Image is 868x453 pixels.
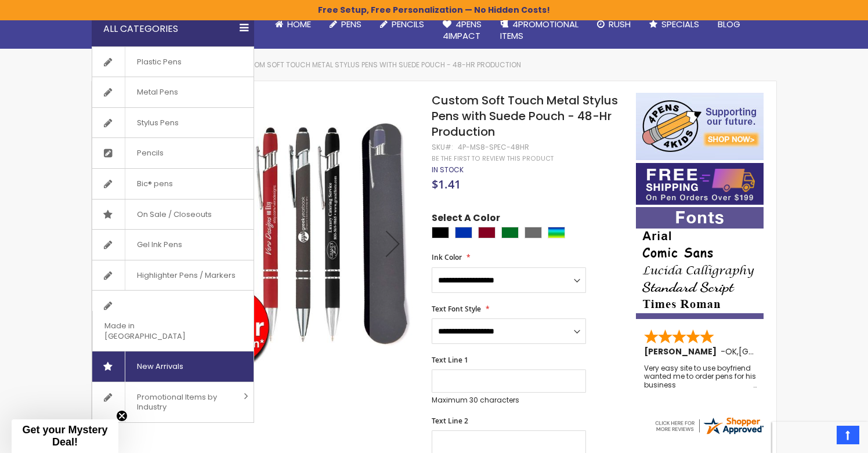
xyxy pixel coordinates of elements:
[640,12,708,37] a: Specials
[92,77,254,107] a: Metal Pens
[125,169,185,199] span: Bic® pens
[92,12,254,46] div: All Categories
[125,260,247,291] span: Highlighter Pens / Markers
[609,18,631,30] span: Rush
[432,355,468,365] span: Text Line 1
[92,291,254,351] a: Made in [GEOGRAPHIC_DATA]
[491,12,588,49] a: 4PROMOTIONALITEMS
[266,12,320,37] a: Home
[432,304,481,314] span: Text Font Style
[661,18,699,30] span: Specials
[125,200,223,230] span: On Sale / Closeouts
[125,230,194,260] span: Gel Ink Pens
[92,138,254,168] a: Pencils
[772,422,868,453] iframe: Google Customer Reviews
[392,18,424,30] span: Pencils
[151,110,416,375] img: Custom Soft Touch Metal Stylus Pens with Suede Pouch - 48-Hr Production
[92,260,254,291] a: Highlighter Pens / Markers
[125,77,190,107] span: Metal Pens
[125,108,190,138] span: Stylus Pens
[432,154,554,163] a: Be the first to review this product
[636,93,764,160] img: 4pens 4 kids
[718,18,740,30] span: Blog
[739,346,824,357] span: [GEOGRAPHIC_DATA]
[636,163,764,205] img: Free shipping on orders over $199
[644,346,721,357] span: [PERSON_NAME]
[525,227,542,238] div: Grey
[548,227,565,238] div: Assorted
[125,138,175,168] span: Pencils
[588,12,640,37] a: Rush
[708,12,750,37] a: Blog
[125,351,195,382] span: New Arrivals
[22,424,107,448] span: Get your Mystery Deal!
[92,169,254,199] a: Bic® pens
[501,227,519,238] div: Green
[287,18,311,30] span: Home
[432,416,468,426] span: Text Line 2
[432,212,500,227] span: Select A Color
[432,227,449,238] div: Black
[12,419,118,453] div: Get your Mystery Deal!Close teaser
[500,18,578,42] span: 4PROMOTIONAL ITEMS
[478,227,496,238] div: Burgundy
[432,165,464,175] span: In stock
[341,18,361,30] span: Pens
[92,200,254,230] a: On Sale / Closeouts
[116,410,128,422] button: Close teaser
[433,12,491,49] a: 4Pens4impact
[432,176,461,192] span: $1.41
[432,142,453,152] strong: SKU
[455,227,472,238] div: Blue
[92,47,254,77] a: Plastic Pens
[92,382,254,422] a: Promotional Items by Industry
[92,311,225,351] span: Made in [GEOGRAPHIC_DATA]
[458,143,529,152] div: 4P-MS8-SPEC-48HR
[644,364,757,389] div: Very easy site to use boyfriend wanted me to order pens for his business
[653,415,765,436] img: 4pens.com widget logo
[636,207,764,319] img: font-personalization-examples
[432,252,462,262] span: Ink Color
[370,93,416,394] div: Next
[725,346,737,357] span: OK
[653,429,765,438] a: 4pens.com certificate URL
[320,12,371,37] a: Pens
[235,60,521,70] li: Custom Soft Touch Metal Stylus Pens with Suede Pouch - 48-Hr Production
[125,382,240,422] span: Promotional Items by Industry
[92,351,254,382] a: New Arrivals
[371,12,433,37] a: Pencils
[432,92,618,140] span: Custom Soft Touch Metal Stylus Pens with Suede Pouch - 48-Hr Production
[432,165,464,175] div: Availability
[125,47,193,77] span: Plastic Pens
[432,396,586,405] p: Maximum 30 characters
[721,346,824,357] span: - ,
[92,230,254,260] a: Gel Ink Pens
[92,108,254,138] a: Stylus Pens
[443,18,482,42] span: 4Pens 4impact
